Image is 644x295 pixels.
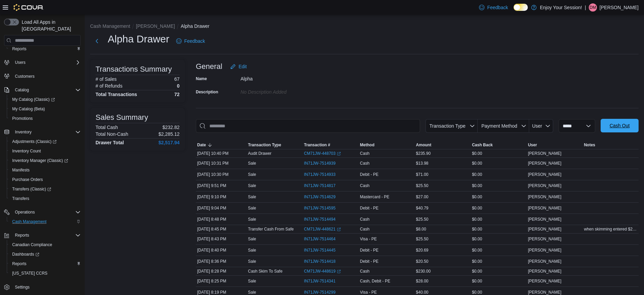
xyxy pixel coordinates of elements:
span: Customers [15,74,35,79]
p: Transfer Cash From Safe [248,226,294,232]
a: Transfers [9,195,32,203]
div: [DATE] 10:30 PM [196,170,247,179]
a: [US_STATE] CCRS [9,269,50,277]
button: User [526,141,582,149]
p: Sale [248,278,256,284]
button: [US_STATE] CCRS [7,269,83,278]
button: Cash Management [90,23,130,29]
button: My Catalog (Beta) [7,104,83,114]
span: [PERSON_NAME] [528,236,561,242]
div: [DATE] 9:10 PM [196,193,247,201]
a: Inventory Manager (Classic) [7,156,83,165]
div: $0.00 [471,159,526,167]
p: $2,285.12 [159,131,180,137]
nav: An example of EuiBreadcrumbs [90,23,639,31]
button: Catalog [12,86,32,94]
span: Operations [12,208,81,216]
span: $25.50 [416,183,429,188]
div: [DATE] 10:31 PM [196,159,247,167]
div: $0.00 [471,149,526,158]
span: Debit - PE [360,259,379,264]
div: [DATE] 9:51 PM [196,182,247,190]
div: [DATE] 8:28 PM [196,267,247,275]
span: Adjustments (Classic) [12,139,57,144]
span: $13.98 [416,161,429,166]
button: Operations [12,208,38,216]
input: This is a search bar. As you type, the results lower in the page will automatically filter. [196,119,420,133]
button: IN71JW-7514341 [304,277,342,285]
span: Cash Management [9,218,81,226]
span: Cash, Debit - PE [360,278,390,284]
span: $25.50 [416,217,429,222]
span: Dashboards [9,250,81,258]
svg: External link [337,152,341,156]
span: Inventory [12,128,81,136]
button: Users [1,58,83,67]
span: User [528,142,537,148]
h4: 72 [174,92,180,97]
span: Transaction Type [248,142,281,148]
span: $40.79 [416,205,429,211]
span: Reports [12,46,26,52]
p: Sale [248,172,256,177]
button: Transaction Type [425,119,478,133]
button: Alpha Drawer [181,23,209,29]
a: CM71JW-448621External link [304,226,341,232]
div: Alpha [241,73,331,81]
a: Inventory Count [9,147,44,155]
span: Debit - PE [360,205,379,211]
button: IN71JW-7514629 [304,193,342,201]
p: Sale [248,194,256,200]
span: Visa - PE [360,236,377,242]
a: Inventory Manager (Classic) [9,156,71,165]
span: Transaction # [304,142,330,148]
a: CM71JW-448703External link [304,151,341,156]
span: Catalog [15,87,29,93]
a: Manifests [9,166,32,174]
span: $40.00 [416,290,429,295]
button: Reports [12,231,32,239]
span: Promotions [12,116,33,121]
span: Dashboards [12,252,39,257]
span: Cash [360,151,370,156]
a: Customers [12,72,37,80]
span: IN71JW-7514445 [304,247,335,253]
span: Reports [9,260,81,268]
span: IN71JW-7514933 [304,172,335,177]
div: No Description added [241,87,331,95]
button: Transfers [7,194,83,203]
a: Dashboards [9,250,42,258]
span: IN71JW-7514341 [304,278,335,284]
h3: Sales Summary [96,113,148,122]
span: Inventory [15,129,32,135]
div: $0.00 [471,182,526,190]
span: Settings [12,283,81,291]
a: Purchase Orders [9,176,46,184]
button: Inventory [12,128,34,136]
button: Transaction # [303,141,358,149]
button: Notes [583,141,639,149]
span: [PERSON_NAME] [528,269,561,274]
button: Inventory [1,127,83,137]
button: Users [12,58,28,67]
span: Mastercard - PE [360,194,390,200]
h4: Drawer Total [96,140,124,145]
div: [DATE] 8:48 PM [196,215,247,223]
button: IN71JW-7514464 [304,235,342,243]
span: Date [197,142,206,148]
a: CM71JW-448619External link [304,269,341,274]
span: Transfers (Classic) [9,185,81,193]
button: Amount [415,141,471,149]
span: Reports [12,261,26,266]
button: Transaction Type [247,141,303,149]
a: My Catalog (Classic) [7,95,83,104]
button: Next [90,34,104,48]
span: Inventory Manager (Classic) [9,156,81,165]
a: Canadian Compliance [9,241,55,249]
span: Customers [12,72,81,80]
span: Catalog [12,86,81,94]
button: Cash Management [7,217,83,226]
span: Transaction Type [429,123,465,129]
p: Cash Skim To Safe [248,269,283,274]
p: [PERSON_NAME] [600,3,639,12]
